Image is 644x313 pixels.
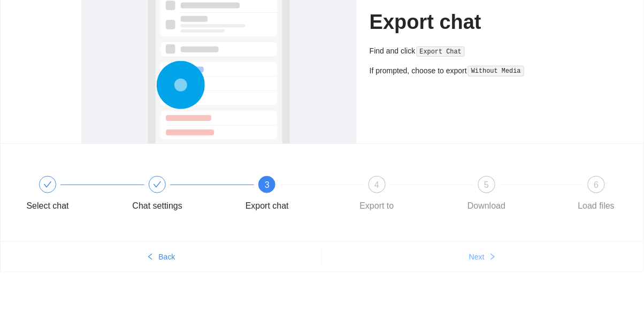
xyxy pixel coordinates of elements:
div: Load files [578,197,615,215]
div: Select chat [17,176,126,215]
div: Download [467,197,505,215]
div: Chat settings [133,197,182,215]
span: check [43,180,52,189]
div: Find and click [370,45,563,57]
span: 3 [265,180,270,189]
span: 5 [484,180,489,189]
span: Back [158,251,175,263]
button: Nextright [322,248,643,265]
div: 4Export to [346,176,456,215]
span: left [147,253,154,262]
div: Select chat [26,197,68,215]
div: 6Load files [565,176,627,215]
h1: Export chat [370,10,563,35]
span: 6 [594,180,599,189]
span: Next [469,251,485,263]
div: 3Export chat [236,176,346,215]
span: 4 [374,180,379,189]
span: check [153,180,162,189]
div: Export to [360,197,394,215]
div: If prompted, choose to export [370,65,563,77]
div: Export chat [246,197,289,215]
div: Chat settings [126,176,236,215]
button: leftBack [1,248,321,265]
div: 5Download [456,176,565,215]
code: Export Chat [417,47,465,57]
code: Without Media [468,66,524,77]
span: right [489,253,496,262]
